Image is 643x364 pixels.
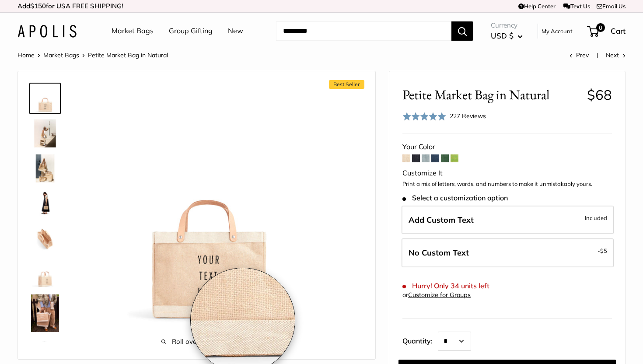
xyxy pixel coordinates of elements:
div: or [402,289,471,301]
span: Roll over image to zoom in [88,336,327,348]
label: Add Custom Text [402,206,614,234]
a: Home [17,51,35,59]
span: $68 [587,86,612,103]
a: description_The Original Market bag in its 4 native styles [29,153,61,184]
img: description_The Original Market bag in its 4 native styles [31,154,59,182]
a: description_Spacious inner area with room for everything. [29,223,61,254]
img: Petite Market Bag in Natural [31,189,59,217]
span: Petite Market Bag in Natural [402,87,580,103]
a: Help Center [518,3,556,10]
a: New [228,24,243,38]
img: Petite Market Bag in Natural [88,84,327,323]
input: Search... [276,21,451,41]
img: Petite Market Bag in Natural [31,84,59,112]
span: $150 [30,2,46,10]
img: description_Spacious inner area with room for everything. [31,224,59,252]
nav: Breadcrumb [17,49,168,61]
div: Your Color [402,140,612,154]
a: Customize for Groups [408,291,471,299]
span: Included [585,213,607,223]
span: Select a customization option [402,194,508,202]
span: 0 [596,23,605,32]
label: Leave Blank [402,238,614,267]
span: - [598,245,607,256]
a: description_Effortless style that elevates every moment [29,118,61,149]
div: Customize It [402,167,612,180]
img: description_Effortless style that elevates every moment [31,119,59,147]
a: Petite Market Bag in Natural [29,293,61,334]
span: USD $ [491,31,514,40]
p: Print a mix of letters, words, and numbers to make it unmistakably yours. [402,180,612,189]
label: Quantity: [402,329,438,351]
button: USD $ [491,29,523,43]
span: 227 Reviews [450,112,486,120]
span: Petite Market Bag in Natural [88,51,168,59]
span: No Custom Text [409,248,469,258]
a: Email Us [597,3,626,10]
span: Best Seller [329,80,364,89]
a: Petite Market Bag in Natural [29,258,61,289]
img: Petite Market Bag in Natural [31,294,59,332]
a: Market Bags [43,51,79,59]
a: Market Bags [112,24,154,38]
a: Petite Market Bag in Natural [29,83,61,114]
img: Petite Market Bag in Natural [31,259,59,287]
a: Next [606,51,626,59]
a: Group Gifting [169,24,213,38]
a: 0 Cart [588,24,626,38]
span: Cart [611,26,626,35]
span: Hurry! Only 34 units left [402,282,489,290]
span: $5 [600,247,607,254]
a: Prev [570,51,589,59]
a: Petite Market Bag in Natural [29,188,61,219]
button: Search [451,21,473,41]
img: Apolis [17,25,77,38]
span: Currency [491,19,523,31]
a: Text Us [563,3,590,10]
a: My Account [542,26,573,36]
span: Add Custom Text [409,215,474,225]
